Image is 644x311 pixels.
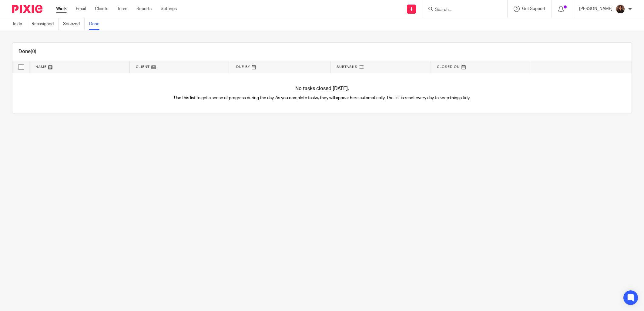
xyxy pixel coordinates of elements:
[522,7,545,11] span: Get Support
[95,6,108,12] a: Clients
[615,4,625,14] img: Headshot.jpg
[117,6,127,12] a: Team
[76,6,86,12] a: Email
[579,6,612,12] p: [PERSON_NAME]
[63,18,85,30] a: Snoozed
[434,7,489,13] input: Search
[12,18,27,30] a: To do
[31,49,36,54] span: (0)
[136,6,152,12] a: Reports
[161,6,177,12] a: Settings
[12,85,632,92] h4: No tasks closed [DATE].
[89,18,104,30] a: Done
[167,95,477,101] p: Use this list to get a sense of progress during the day. As you complete tasks, they will appear ...
[337,65,357,69] span: Subtasks
[32,18,59,30] a: Reassigned
[12,5,42,13] img: Pixie
[56,6,67,12] a: Work
[18,48,36,55] h1: Done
